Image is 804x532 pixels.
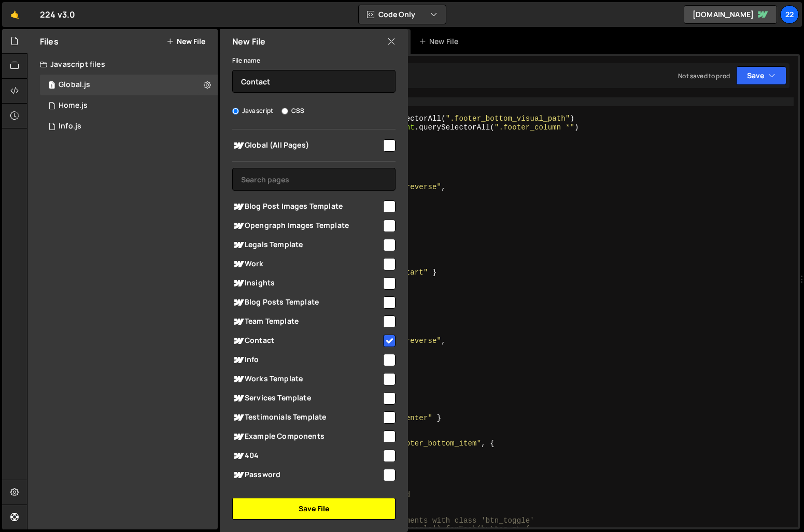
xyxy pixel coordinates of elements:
[780,5,799,24] a: 22
[232,315,382,328] span: Team Template
[232,258,382,270] span: Work
[736,66,786,85] button: Save
[281,106,304,116] label: CSS
[232,411,382,424] span: Testimonials Template
[166,37,205,46] button: New File
[281,108,288,114] input: CSS
[232,168,396,191] input: Search pages
[678,71,730,80] div: Not saved to prod
[232,354,382,366] span: Info
[49,82,55,90] span: 1
[232,450,382,462] span: 404
[232,277,382,290] span: Insights
[232,430,382,443] span: Example Components
[232,108,239,114] input: Javascript
[40,116,218,137] div: 16437/44939.js
[27,54,218,75] div: Javascript files
[59,80,90,90] div: Global.js
[359,5,446,24] button: Code Only
[232,106,274,116] label: Javascript
[232,55,260,66] label: File name
[59,122,81,131] div: Info.js
[419,36,462,47] div: New File
[40,36,59,47] h2: Files
[59,101,88,110] div: Home.js
[2,2,27,27] a: 🤙
[232,392,382,405] span: Services Template
[40,75,218,95] div: 16437/44524.js
[232,239,382,251] span: Legals Template
[40,8,75,21] div: 224 v3.0
[232,200,382,213] span: Blog Post Images Template
[232,373,382,385] span: Works Template
[232,70,396,93] input: Name
[232,139,382,152] span: Global (All Pages)
[40,95,218,116] div: 16437/44814.js
[232,469,382,481] span: Password
[232,220,382,232] span: Opengraph Images Template
[232,498,396,520] button: Save File
[684,5,777,24] a: [DOMAIN_NAME]
[232,335,382,347] span: Contact
[232,36,265,47] h2: New File
[232,296,382,309] span: Blog Posts Template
